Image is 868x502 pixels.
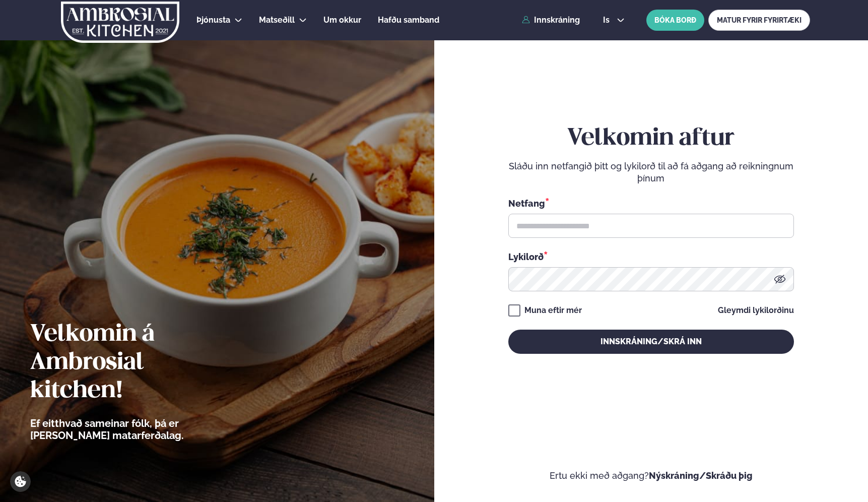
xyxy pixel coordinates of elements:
p: Ef eitthvað sameinar fólk, þá er [PERSON_NAME] matarferðalag. [30,417,239,442]
p: Sláðu inn netfangið þitt og lykilorð til að fá aðgang að reikningnum þínum [508,160,794,184]
p: Ertu ekki með aðgang? [464,470,838,482]
a: Nýskráning/Skráðu þig [649,470,753,481]
span: Um okkur [323,15,361,25]
div: Netfang [508,197,794,210]
button: BÓKA BORÐ [646,10,704,31]
button: is [595,16,633,24]
span: Hafðu samband [378,15,439,25]
a: Þjónusta [196,14,230,26]
img: logo [60,2,180,43]
a: Hafðu samband [378,14,439,26]
span: is [603,16,613,24]
a: Gleymdi lykilorðinu [718,306,794,315]
h2: Velkomin á Ambrosial kitchen! [30,321,239,405]
a: Matseðill [259,14,295,26]
span: Þjónusta [196,15,230,25]
h2: Velkomin aftur [508,124,794,153]
span: Matseðill [259,15,295,25]
a: Um okkur [323,14,361,26]
a: Cookie settings [10,471,31,492]
a: Innskráning [522,16,580,25]
a: MATUR FYRIR FYRIRTÆKI [708,10,810,31]
div: Lykilorð [508,250,794,263]
button: Innskráning/Skrá inn [508,330,794,354]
